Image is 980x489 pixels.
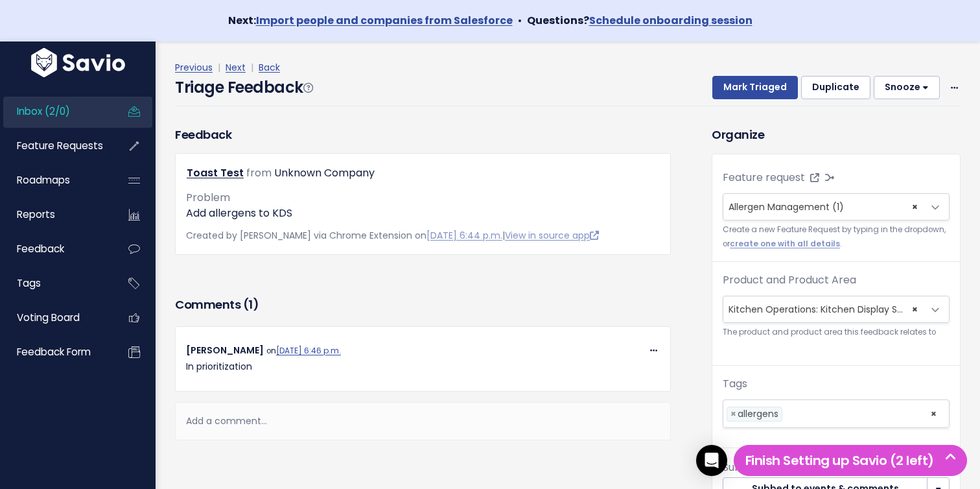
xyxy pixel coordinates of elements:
span: Kitchen Operations: Kitchen Display Screen [723,296,923,322]
a: Schedule onboarding session [589,13,752,28]
span: Allergen Management (1) [729,200,844,213]
a: create one with all details [730,239,840,249]
h3: Organize [712,126,961,143]
a: Voting Board [3,303,108,333]
label: Tags [723,376,747,392]
a: Previous [175,61,213,74]
span: 1 [248,296,253,313]
a: [DATE] 6:46 p.m. [276,346,341,356]
span: Voting Board [17,311,80,324]
h5: Finish Setting up Savio (2 left) [740,451,961,470]
a: Roadmaps [3,165,108,195]
label: Product and Product Area [723,272,856,288]
h4: Triage Feedback [175,76,312,99]
span: [PERSON_NAME] [186,344,264,357]
span: Feedback form [17,345,91,359]
span: allergens [738,407,778,420]
span: on [266,346,341,356]
div: Open Intercom Messenger [696,445,727,476]
div: Add a comment... [175,402,671,440]
img: logo-white.9d6f32f41409.svg [28,48,128,77]
h3: Feedback [175,126,231,143]
span: × [930,400,937,427]
span: Inbox (2/0) [17,104,70,118]
button: Snooze [874,76,940,99]
a: [DATE] 6:44 p.m. [426,229,502,242]
span: Feature Requests [17,139,103,152]
p: Add allergens to KDS [186,206,660,221]
span: × [912,296,918,322]
h3: Comments ( ) [175,296,671,314]
span: Created by [PERSON_NAME] via Chrome Extension on | [186,229,599,242]
a: Reports [3,200,108,230]
p: In prioritization [186,359,660,375]
a: Toast Test [187,165,244,180]
span: | [248,61,256,74]
a: Tags [3,268,108,298]
div: Unknown Company [274,164,375,183]
span: Kitchen Operations: Kitchen Display Screen [723,296,950,323]
span: Problem [186,190,230,205]
a: Next [226,61,246,74]
span: Tags [17,276,41,290]
span: Feedback [17,242,64,256]
a: Back [259,61,280,74]
a: Feature Requests [3,131,108,161]
button: Duplicate [801,76,870,99]
a: Feedback [3,234,108,264]
strong: Questions? [527,13,752,28]
span: × [730,407,736,421]
a: Feedback form [3,337,108,367]
small: Create a new Feature Request by typing in the dropdown, or . [723,223,950,251]
a: Inbox (2/0) [3,97,108,126]
span: • [518,13,522,28]
span: × [912,194,918,220]
strong: Next: [228,13,513,28]
span: from [246,165,272,180]
a: Import people and companies from Salesforce [256,13,513,28]
li: allergens [727,407,782,422]
label: Feature request [723,170,805,185]
button: Mark Triaged [712,76,798,99]
small: The product and product area this feedback relates to [723,326,950,339]
span: Roadmaps [17,173,70,187]
span: | [215,61,223,74]
a: View in source app [505,229,599,242]
span: Reports [17,208,55,221]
